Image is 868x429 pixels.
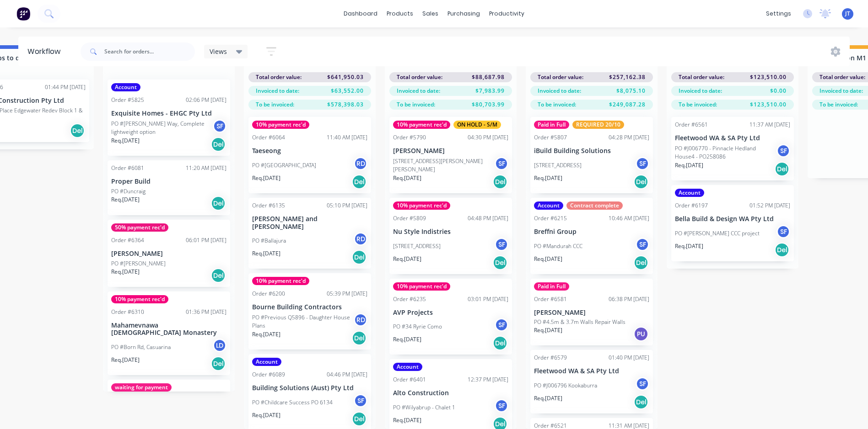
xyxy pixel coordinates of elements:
span: Total order value: [538,73,583,81]
div: productivity [485,7,529,21]
div: SF [776,144,790,158]
p: Building Solutions (Aust) Pty Ltd [252,384,367,392]
span: JT [845,10,850,18]
div: SF [495,399,508,413]
div: 10% payment rec'dOrder #620005:39 PM [DATE]Bourne Building ContractorsPO #Previous Q5896 - Daught... [248,273,371,350]
div: 10% payment rec'd [393,201,450,210]
div: sales [418,7,443,21]
div: Account [393,363,422,371]
div: Del [634,175,648,189]
div: Account [534,201,563,210]
div: Account [111,83,140,91]
p: PO #Duncraig [111,187,146,196]
div: Paid in FullREQUIRED 20/10Order #580704:28 PM [DATE]iBuild Building Solutions[STREET_ADDRESS]SFRe... [530,117,653,193]
div: SF [776,225,790,238]
span: Views [210,47,227,56]
p: Req. [DATE] [252,411,280,419]
p: Req. [DATE] [252,249,280,258]
p: Bourne Building Contractors [252,303,367,311]
p: Req. [DATE] [111,137,140,145]
div: Paid in Full [534,282,569,291]
p: [PERSON_NAME] and [PERSON_NAME] [252,215,367,231]
div: 12:37 PM [DATE] [468,376,508,384]
div: 04:48 PM [DATE] [468,214,508,222]
div: Order #6215 [534,214,567,222]
div: SF [636,377,649,391]
p: Nu Style Indistries [393,228,508,236]
p: Req. [DATE] [534,326,562,334]
div: Del [70,123,85,138]
span: To be invoiced: [679,101,717,109]
p: PO #Ballajura [252,237,286,245]
p: Req. [DATE] [534,255,562,263]
div: 05:10 PM [DATE] [327,201,367,210]
span: Invoiced to date: [538,87,581,95]
p: [PERSON_NAME] [111,250,226,258]
div: 10% payment rec'd [252,121,309,129]
span: $123,510.00 [750,101,787,109]
input: Search for orders... [104,42,195,61]
span: To be invoiced: [397,101,435,109]
div: 10% payment rec'd [111,295,168,303]
span: To be invoiced: [819,101,858,109]
div: Paid in FullOrder #658106:38 PM [DATE][PERSON_NAME]PO #4.5m & 3.7m Walls Repair WallsReq.[DATE]PU [530,279,653,346]
p: Alto Construction [393,389,508,397]
p: PO #[PERSON_NAME] Way, Complete lightweight option [111,120,213,136]
div: Del [352,412,367,426]
div: SF [495,318,508,332]
div: Del [493,255,507,270]
div: 01:36 PM [DATE] [186,308,226,316]
div: REQUIRED 20/10 [572,121,624,129]
div: Del [352,331,367,345]
p: Taeseong [252,147,367,155]
span: Invoiced to date: [256,87,299,95]
span: $123,510.00 [750,73,787,81]
div: Order #6064 [252,133,285,142]
p: PO #[PERSON_NAME] [111,260,166,268]
p: Req. [DATE] [252,330,280,339]
p: PO #34 Ryrie Como [393,323,442,331]
div: RD [354,232,367,246]
div: Order #608111:20 AM [DATE]Proper BuildPO #DuncraigReq.[DATE]Del [108,160,230,215]
span: $641,950.03 [327,73,364,81]
div: Account [675,189,704,197]
p: Req. [DATE] [393,174,421,182]
div: Del [211,268,226,283]
div: Order #6561 [675,121,708,129]
div: 01:52 PM [DATE] [749,201,790,210]
p: PO #J006796 Kookaburra [534,381,597,390]
div: 11:20 AM [DATE] [186,164,226,172]
span: $63,552.00 [331,87,364,95]
div: Order #6200 [252,290,285,298]
p: Proper Build [111,178,226,185]
div: Workflow [27,46,65,57]
p: iBuild Building Solutions [534,147,649,155]
div: 10% payment rec'd [393,282,450,291]
p: AVP Projects [393,309,508,317]
p: PO #J006770 - Pinnacle Hedland House4 - PO258086 [675,144,776,161]
div: Order #6235 [393,295,426,303]
div: Order #6579 [534,354,567,362]
div: Paid in Full [534,121,569,129]
img: Factory [16,7,30,21]
div: Order #6081 [111,164,144,172]
div: settings [761,7,796,21]
p: PO #[PERSON_NAME] CCC project [675,229,760,238]
div: 50% payment rec'dOrder #636406:01 PM [DATE][PERSON_NAME]PO #[PERSON_NAME]Req.[DATE]Del [108,220,230,287]
div: Del [211,137,226,152]
div: PU [634,327,648,341]
div: 11:40 AM [DATE] [327,133,367,142]
p: Fleetwood WA & SA Pty Ltd [534,367,649,375]
div: SF [495,238,508,251]
div: SF [213,119,226,133]
div: Order #6310 [111,308,144,316]
div: Del [634,395,648,409]
div: AccountContract completeOrder #621510:46 AM [DATE]Breffni GroupPO #Mandurah CCCSFReq.[DATE]Del [530,198,653,274]
p: Req. [DATE] [393,416,421,424]
div: SF [495,157,508,170]
p: Req. [DATE] [111,356,140,364]
div: Order #6089 [252,371,285,379]
span: $80,703.99 [472,101,505,109]
p: PO #Childcare Success PO 6134 [252,398,333,407]
div: 10% payment rec'dON HOLD - S/MOrder #579004:30 PM [DATE][PERSON_NAME][STREET_ADDRESS][PERSON_NAME... [389,117,512,193]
